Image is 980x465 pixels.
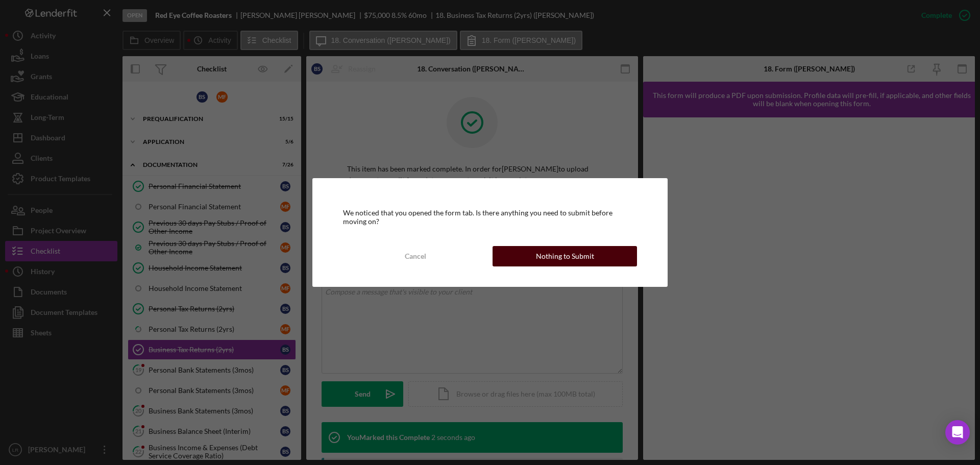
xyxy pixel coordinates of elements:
div: We noticed that you opened the form tab. Is there anything you need to submit before moving on? [343,209,637,225]
button: Cancel [343,246,487,266]
div: Open Intercom Messenger [945,420,970,445]
div: Nothing to Submit [536,246,594,266]
button: Nothing to Submit [493,246,637,266]
div: Cancel [405,246,426,266]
